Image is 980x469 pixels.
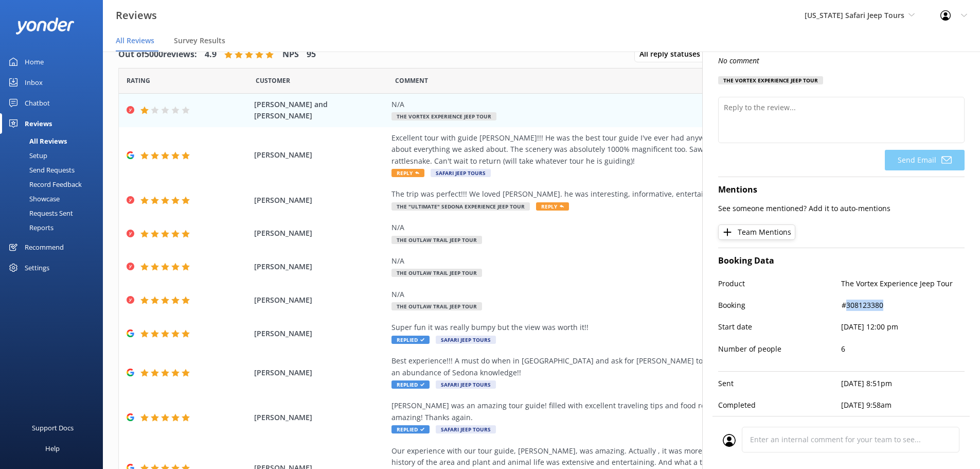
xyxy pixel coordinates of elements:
p: Product [718,278,842,289]
span: [PERSON_NAME] [254,328,387,339]
div: Requests Sent [6,206,73,220]
span: [PERSON_NAME] [254,294,387,306]
p: Number of people [718,343,842,355]
span: Safari Jeep Tours [436,425,496,433]
p: See someone mentioned? Add it to auto-mentions [718,203,965,214]
p: Start date [718,321,842,333]
div: N/A [391,99,860,110]
span: Question [395,76,428,85]
span: Reply [536,202,569,211]
div: Record Feedback [6,177,82,192]
span: The "Ultimate" Sedona Experience Jeep Tour [391,202,530,211]
div: Recommend [25,237,64,257]
span: The Vortex Experience Jeep Tour [391,112,496,120]
span: [PERSON_NAME] [254,261,387,272]
div: N/A [391,222,860,233]
h4: Mentions [718,183,965,197]
a: Reports [6,220,103,235]
span: Replied [391,336,430,344]
span: The Outlaw Trail Jeep Tour [391,269,482,277]
div: Chatbot [25,93,50,113]
a: Requests Sent [6,206,103,220]
div: Super fun it was really bumpy but the view was worth it!! [391,322,860,333]
div: Best experience!!! A must do when in [GEOGRAPHIC_DATA] and ask for [PERSON_NAME] to be your tour ... [391,355,860,378]
p: [DATE] 8:51pm [842,378,965,389]
div: Help [45,438,60,459]
span: Replied [391,425,430,433]
span: [US_STATE] Safari Jeep Tours [805,10,904,20]
div: Setup [6,148,47,163]
span: All Reviews [116,36,154,46]
div: Support Docs [32,418,74,438]
span: Reply [391,169,424,177]
span: [PERSON_NAME] [254,412,387,423]
h4: 95 [307,48,316,61]
div: All Reviews [6,134,67,148]
div: Reports [6,220,54,235]
span: Safari Jeep Tours [431,169,491,177]
h3: Reviews [116,7,157,24]
span: Date [256,76,290,85]
img: user_profile.svg [723,434,736,447]
span: Replied [391,380,430,389]
div: N/A [391,289,860,300]
div: Inbox [25,72,43,93]
div: Excellent tour with guide [PERSON_NAME]!!! He was the best tour guide I've ever had anywhere. Ver... [391,132,860,167]
a: All Reviews [6,134,103,148]
h4: Out of 5000 reviews: [118,48,197,61]
p: [DATE] 12:00 pm [842,321,965,333]
img: yonder-white-logo.png [15,18,75,34]
div: Reviews [25,113,52,134]
p: #308123380 [842,300,965,311]
h4: Booking Data [718,254,965,268]
span: The Outlaw Trail Jeep Tour [391,236,482,244]
a: Record Feedback [6,177,103,192]
i: No comment [718,56,759,65]
span: Safari Jeep Tours [436,336,496,344]
h4: NPS [282,48,299,61]
p: Sent [718,378,842,389]
h4: 4.9 [205,48,217,61]
p: The Vortex Experience Jeep Tour [842,278,965,289]
p: Booking [718,300,842,311]
div: The trip was perfect!!! We loved [PERSON_NAME]. he was interesting, informative, entertaining and... [391,188,860,200]
div: Showcase [6,192,60,206]
span: [PERSON_NAME] [254,228,387,239]
p: 6 [842,343,965,355]
div: [PERSON_NAME] was an amazing tour guide! filled with excellent traveling tips and food recommenda... [391,400,860,423]
a: Send Requests [6,163,103,177]
a: Setup [6,148,103,163]
span: Safari Jeep Tours [436,380,496,389]
span: [PERSON_NAME] [254,149,387,161]
div: Settings [25,257,49,278]
div: Home [25,51,44,72]
div: Send Requests [6,163,75,177]
div: The Vortex Experience Jeep Tour [718,76,823,84]
span: Date [127,76,150,85]
span: The Outlaw Trail Jeep Tour [391,302,482,310]
span: [PERSON_NAME] [254,367,387,378]
p: [DATE] 9:58am [842,399,965,411]
div: N/A [391,255,860,267]
a: Showcase [6,192,103,206]
span: Survey Results [174,36,225,46]
p: Completed [718,399,842,411]
span: [PERSON_NAME] [254,195,387,206]
span: [PERSON_NAME] and [PERSON_NAME] [254,99,387,122]
button: Team Mentions [718,224,795,240]
span: All reply statuses [639,48,706,60]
